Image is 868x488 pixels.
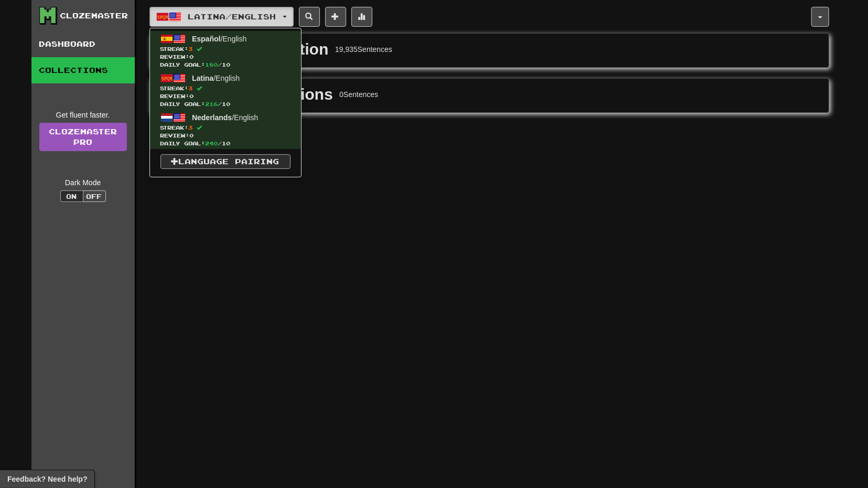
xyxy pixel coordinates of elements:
[160,132,291,140] span: Review: 0
[150,70,301,110] a: Latina/EnglishStreak:3 Review:0Daily Goal:216/10
[39,177,127,188] div: Dark Mode
[192,74,240,82] span: / English
[160,124,291,132] span: Streak:
[39,123,127,151] a: ClozemasterPro
[160,92,291,100] span: Review: 0
[149,7,294,27] button: Latina/English
[160,154,291,169] a: Language Pairing
[206,61,218,68] span: 180
[189,85,193,91] span: 3
[206,101,218,107] span: 216
[83,190,106,202] button: Off
[150,31,301,70] a: Español/EnglishStreak:3 Review:0Daily Goal:180/10
[299,7,320,27] button: Search sentences
[60,10,128,21] div: Clozemaster
[192,35,247,43] span: / English
[160,140,291,147] span: Daily Goal: / 10
[192,35,220,43] span: Español
[160,84,291,92] span: Streak:
[31,57,135,83] a: Collections
[192,113,258,122] span: / English
[160,53,291,61] span: Review: 0
[188,12,276,21] span: Latina / English
[31,31,135,57] a: Dashboard
[335,44,392,55] div: 19,935 Sentences
[60,190,83,202] button: On
[150,110,301,149] a: Nederlands/EnglishStreak:3 Review:0Daily Goal:240/10
[192,113,232,122] span: Nederlands
[351,7,372,27] button: More stats
[160,45,291,53] span: Streak:
[325,7,346,27] button: Add sentence to collection
[7,474,87,484] span: Open feedback widget
[189,124,193,131] span: 3
[189,46,193,52] span: 3
[206,140,218,146] span: 240
[39,110,127,120] div: Get fluent faster.
[339,89,378,100] div: 0 Sentences
[160,100,291,108] span: Daily Goal: / 10
[192,74,213,82] span: Latina
[160,61,291,69] span: Daily Goal: / 10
